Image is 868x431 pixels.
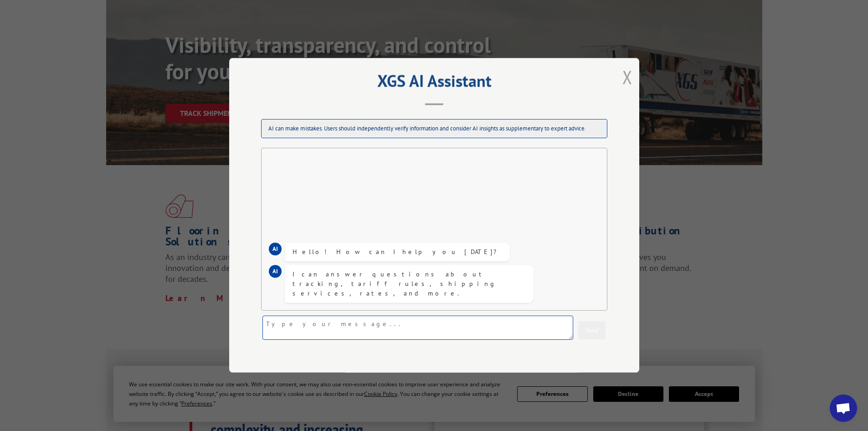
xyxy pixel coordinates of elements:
[269,265,282,278] div: AI
[830,395,857,422] a: Open chat
[578,322,606,340] button: Send
[261,119,607,139] div: AI can make mistakes. Users should independently verify information and consider AI insights as s...
[622,65,632,89] button: Close modal
[252,74,616,92] h2: XGS AI Assistant
[269,243,282,256] div: AI
[293,248,503,257] div: Hello! How can I help you [DATE]?
[293,270,526,299] div: I can answer questions about tracking, tariff rules, shipping services, rates, and more.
